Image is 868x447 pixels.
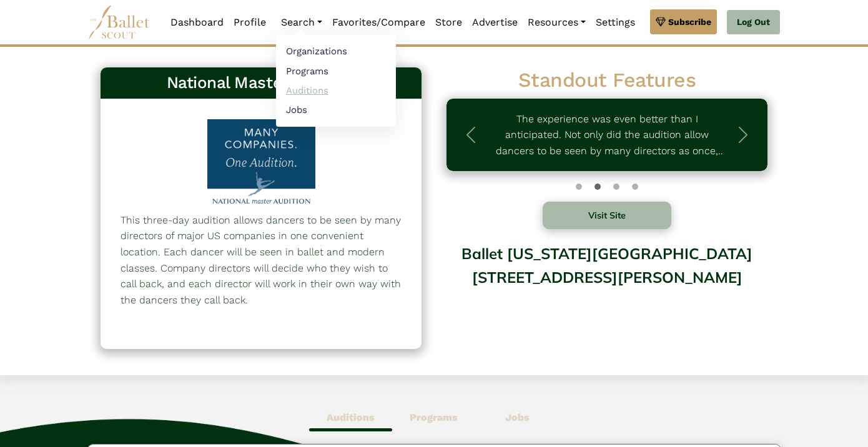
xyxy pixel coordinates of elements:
b: Auditions [327,411,375,423]
a: Advertise [467,9,523,36]
span: Subscribe [668,15,711,29]
a: Log Out [727,10,780,35]
p: This three-day audition allows dancers to be seen by many directors of major US companies in one ... [121,212,402,308]
a: Resources [523,9,591,36]
h2: Standout Features [446,67,767,94]
p: The experience was even better than I anticipated. Not only did the audition allow dancers to be ... [490,111,724,159]
button: Slide 3 [632,177,638,196]
button: Slide 1 [594,177,601,196]
a: Search [276,9,327,36]
a: Organizations [276,42,396,61]
div: Ballet [US_STATE][GEOGRAPHIC_DATA][STREET_ADDRESS][PERSON_NAME] [446,235,767,336]
img: gem.svg [656,15,666,29]
a: Profile [229,9,271,36]
a: Dashboard [165,9,229,36]
b: Jobs [505,411,530,423]
a: Jobs [276,100,396,119]
a: Store [430,9,467,36]
b: Programs [410,411,458,423]
a: Favorites/Compare [327,9,430,36]
a: Programs [276,61,396,81]
ul: Resources [276,35,396,127]
a: Auditions [276,81,396,100]
button: Slide 0 [576,177,582,196]
h3: National Master Audition [111,72,412,94]
button: Slide 2 [613,177,619,196]
button: Visit Site [543,202,671,229]
a: Subscribe [650,9,717,34]
a: Settings [591,9,640,36]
